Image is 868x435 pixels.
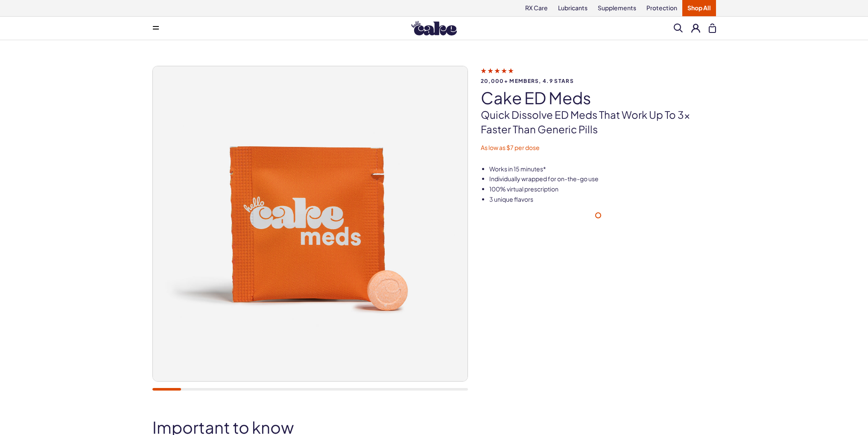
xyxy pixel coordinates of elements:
[481,78,716,84] span: 20,000+ members, 4.9 stars
[411,21,457,35] img: Hello Cake
[489,175,716,183] li: Individually wrapped for on-the-go use
[481,144,716,152] p: As low as $7 per dose
[153,66,468,381] img: Cake ED Meds
[481,89,716,107] h1: Cake ED Meds
[481,67,716,84] a: 20,000+ members, 4.9 stars
[489,195,716,204] li: 3 unique flavors
[489,165,716,173] li: Works in 15 minutes*
[481,108,716,136] p: Quick dissolve ED Meds that work up to 3x faster than generic pills
[489,185,716,194] li: 100% virtual prescription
